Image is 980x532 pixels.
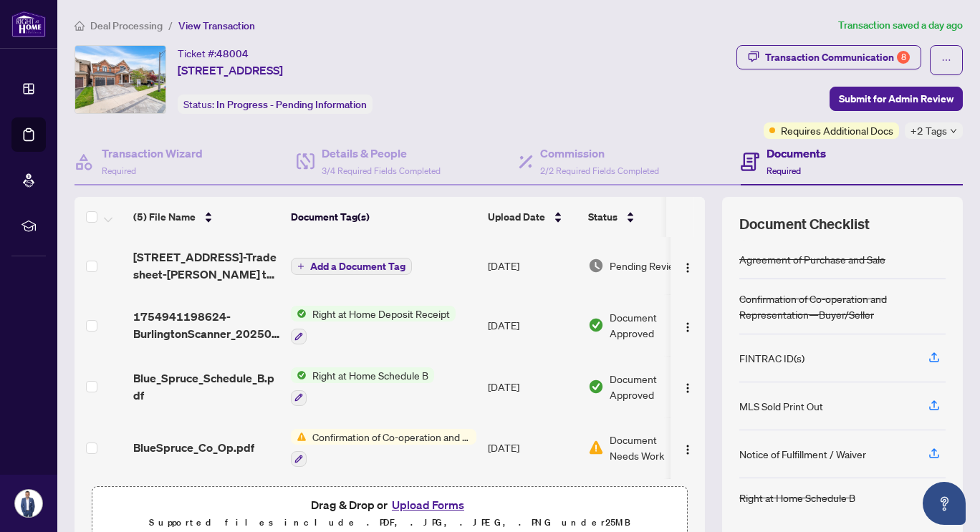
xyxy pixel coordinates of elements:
[291,367,307,383] img: Status Icon
[307,306,456,321] span: Right at Home Deposit Receipt
[482,356,582,417] td: [DATE]
[588,258,604,274] img: Document Status
[291,257,412,276] button: Add a Document Tag
[540,145,659,162] h4: Commission
[923,482,966,525] button: Open asap
[178,62,283,79] span: [STREET_ADDRESS]
[739,214,870,234] span: Document Checklist
[739,398,823,414] div: MLS Sold Print Out
[322,165,441,176] span: 3/4 Required Fields Completed
[950,127,957,135] span: down
[767,145,826,162] h4: Documents
[311,495,469,514] span: Drag & Drop or
[941,55,951,65] span: ellipsis
[388,495,469,514] button: Upload Forms
[310,261,405,271] span: Add a Document Tag
[11,11,46,37] img: logo
[676,314,699,337] button: Logo
[610,309,698,341] span: Document Approved
[133,439,254,456] span: BlueSpruce_Co_Op.pdf
[285,197,482,237] th: Document Tag(s)
[482,294,582,356] td: [DATE]
[610,371,698,402] span: Document Approved
[736,45,921,69] button: Transaction Communication8
[682,382,693,394] img: Logo
[128,197,285,237] th: (5) File Name
[540,165,659,176] span: 2/2 Required Fields Completed
[133,209,196,225] span: (5) File Name
[102,145,203,162] h4: Transaction Wizard
[610,432,684,463] span: Document Needs Work
[488,209,545,225] span: Upload Date
[676,375,699,398] button: Logo
[216,98,367,111] span: In Progress - Pending Information
[588,440,604,455] img: Document Status
[307,429,476,445] span: Confirmation of Co-operation and Representation—Buyer/Seller
[839,87,953,110] span: Submit for Admin Review
[101,514,678,531] p: Supported files include .PDF, .JPG, .JPEG, .PNG under 25 MB
[838,17,963,34] article: Transaction saved a day ago
[75,21,85,31] span: home
[682,444,693,455] img: Logo
[739,291,946,322] div: Confirmation of Co-operation and Representation—Buyer/Seller
[133,308,279,342] span: 1754941198624-BurlingtonScanner_20250811_145551.pdf
[178,19,255,32] span: View Transaction
[90,19,163,32] span: Deal Processing
[291,367,434,406] button: Status IconRight at Home Schedule B
[291,429,307,445] img: Status Icon
[307,367,434,383] span: Right at Home Schedule B
[739,251,885,267] div: Agreement of Purchase and Sale
[322,145,441,162] h4: Details & People
[133,369,279,404] span: Blue_Spruce_Schedule_B.pdf
[482,237,582,294] td: [DATE]
[682,321,693,333] img: Logo
[830,87,963,111] button: Submit for Admin Review
[291,429,476,468] button: Status IconConfirmation of Co-operation and Representation—Buyer/Seller
[133,248,279,283] span: [STREET_ADDRESS]-Trade sheet-[PERSON_NAME] to review.pdf
[291,258,412,275] button: Add a Document Tag
[897,51,910,64] div: 8
[767,165,801,176] span: Required
[168,17,173,34] li: /
[482,417,582,479] td: [DATE]
[75,46,165,113] img: IMG-W12299015_1.jpg
[676,436,699,459] button: Logo
[739,446,866,462] div: Notice of Fulfillment / Waiver
[765,46,910,69] div: Transaction Communication
[911,122,947,139] span: +2 Tags
[682,262,693,274] img: Logo
[291,306,307,321] img: Status Icon
[482,197,582,237] th: Upload Date
[781,122,893,138] span: Requires Additional Docs
[178,95,373,114] div: Status:
[676,254,699,277] button: Logo
[297,263,304,270] span: plus
[15,490,42,517] img: Profile Icon
[610,258,681,274] span: Pending Review
[291,306,456,344] button: Status IconRight at Home Deposit Receipt
[739,490,855,506] div: Right at Home Schedule B
[178,45,249,62] div: Ticket #:
[588,317,604,333] img: Document Status
[102,165,136,176] span: Required
[582,197,704,237] th: Status
[588,209,618,225] span: Status
[739,350,804,366] div: FINTRAC ID(s)
[588,379,604,395] img: Document Status
[216,47,249,60] span: 48004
